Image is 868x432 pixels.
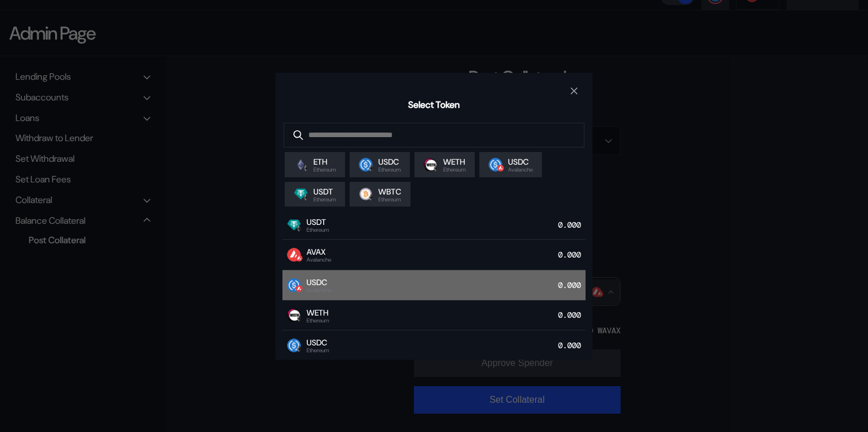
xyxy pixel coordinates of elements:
[307,308,329,318] span: WETH
[378,157,401,167] span: USDC
[307,287,331,293] span: Avalanche
[367,194,374,201] img: svg+xml,%3c
[287,308,301,322] img: weth.png
[307,337,329,348] span: USDC
[287,218,301,232] img: Tether.png
[296,225,303,232] img: svg+xml,%3c
[307,247,331,257] span: AVAX
[296,345,303,352] img: svg+xml,%3c
[424,158,437,172] img: weth.png
[287,338,301,352] img: usdc.png
[432,165,439,172] img: svg+xml,%3c
[307,257,331,263] span: Avalanche
[443,157,466,167] span: WETH
[296,285,303,292] img: svg%3e
[408,99,460,111] h2: Select Token
[307,277,331,287] span: USDC
[359,158,373,172] img: usdc.png
[378,167,401,173] span: Ethereum
[565,82,583,100] button: close modal
[294,187,308,201] img: Tether.png
[313,186,336,197] span: USDT
[313,197,336,203] span: Ethereum
[508,157,533,167] span: USDC
[287,278,301,292] img: usdc.png
[378,186,401,197] span: WBTC
[489,158,502,172] img: usdc.png
[508,167,533,173] span: Avalanche
[296,255,303,262] img: svg%3e
[558,247,586,263] div: 0.000
[558,308,586,324] div: 0.000
[296,315,303,322] img: svg+xml,%3c
[558,217,586,233] div: 0.000
[367,165,374,172] img: svg+xml,%3c
[443,167,466,173] span: Ethereum
[307,348,329,353] span: Ethereum
[378,197,401,203] span: Ethereum
[497,165,504,172] img: svg%3e
[313,167,336,173] span: Ethereum
[313,157,336,167] span: ETH
[307,318,329,324] span: Ethereum
[558,337,586,353] div: 0.000
[359,187,373,201] img: wrapped_bitcoin_wbtc.png
[287,248,301,262] img: Avalanche_Circle_RedWhite_Trans.png
[294,158,308,172] img: ethereum.png
[307,227,329,233] span: Ethereum
[558,277,586,293] div: 0.000
[303,165,309,172] img: svg+xml,%3c
[303,194,309,201] img: svg+xml,%3c
[307,217,329,227] span: USDT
